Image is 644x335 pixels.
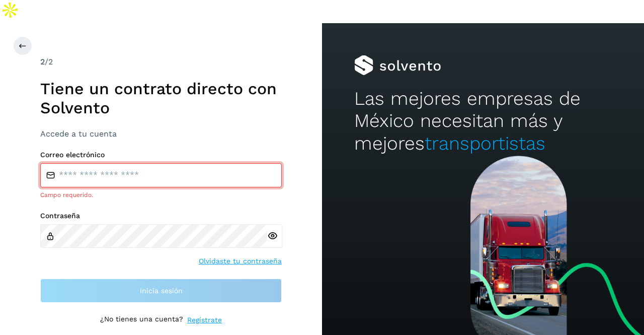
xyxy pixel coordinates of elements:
span: Inicia sesión [140,287,183,294]
span: transportistas [425,132,545,154]
h1: Tiene un contrato directo con Solvento [40,79,282,118]
a: Regístrate [187,315,222,325]
button: Inicia sesión [40,279,282,303]
span: 2 [40,57,45,66]
h3: Accede a tu cuenta [40,129,282,139]
label: Correo electrónico [40,151,282,159]
p: ¿No tienes una cuenta? [100,315,183,325]
label: Contraseña [40,212,282,220]
h2: Las mejores empresas de México necesitan más y mejores [354,88,612,155]
div: Campo requerido. [40,190,282,199]
div: /2 [40,56,282,68]
a: Olvidaste tu contraseña [199,256,282,266]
